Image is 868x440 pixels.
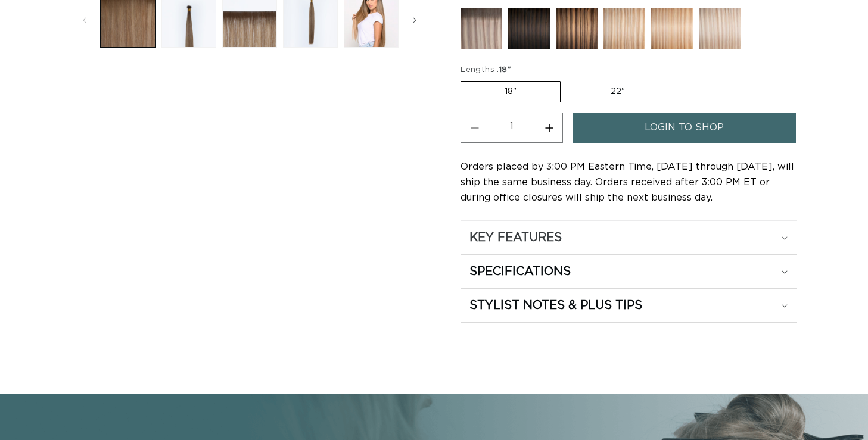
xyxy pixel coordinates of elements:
summary: STYLIST NOTES & PLUS TIPS [461,289,797,322]
a: 4/12 Duo Tone - Hand Tied Weft [556,8,598,55]
h2: SPECIFICATIONS [469,264,571,279]
a: login to shop [573,113,795,143]
span: Orders placed by 3:00 PM Eastern Time, [DATE] through [DATE], will ship the same business day. Or... [461,162,794,202]
img: 1B/4 Duo Tone - Hand Tied Weft [508,8,550,49]
legend: Lengths : [461,64,512,76]
a: Atlantic Duo Tone - Hand Tied Weft [699,8,741,55]
a: 1B/4 Duo Tone - Hand Tied Weft [508,8,550,55]
span: login to shop [645,113,724,143]
a: 18/22 Duo Tone - Hand Tied Weft [651,8,693,55]
span: 18" [499,66,511,74]
h2: KEY FEATURES [469,230,562,245]
img: Atlantic Duo Tone - Hand Tied Weft [699,8,741,49]
h2: STYLIST NOTES & PLUS TIPS [469,298,642,313]
a: Arctic Rooted - Hand Tied Weft [461,8,502,55]
a: 8/24 Duo Tone - Hand Tied Weft [603,8,645,55]
summary: SPECIFICATIONS [461,255,797,288]
label: 22" [567,82,668,102]
label: 18" [461,81,561,102]
button: Slide right [402,7,428,33]
summary: KEY FEATURES [461,221,797,254]
img: 18/22 Duo Tone - Hand Tied Weft [651,8,693,49]
img: 4/12 Duo Tone - Hand Tied Weft [556,8,598,49]
img: 8/24 Duo Tone - Hand Tied Weft [603,8,645,49]
button: Slide left [71,7,98,33]
img: Arctic Rooted - Hand Tied Weft [461,8,502,49]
